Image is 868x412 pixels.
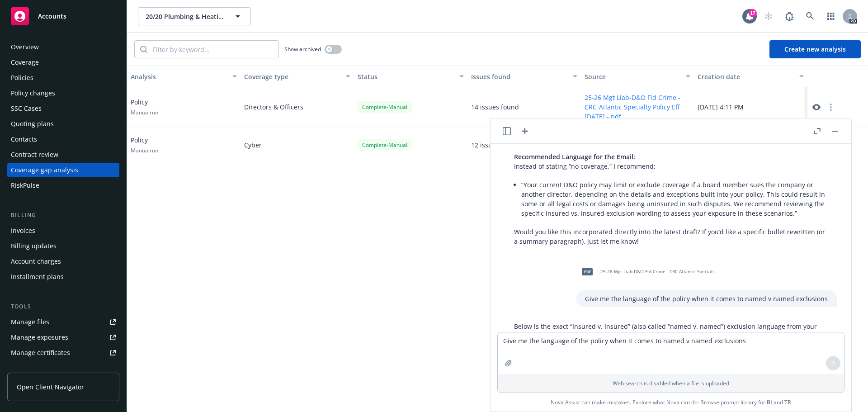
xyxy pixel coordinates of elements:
[7,71,119,85] a: Policies
[514,152,635,161] span: Recommended Language for the Email:
[11,147,58,162] div: Contract review
[11,223,35,238] div: Invoices
[767,398,772,406] a: BI
[494,393,848,412] span: Nova Assist can make mistakes. Explore what Nova can do: Browse prompt library for and
[585,72,681,81] div: Source
[7,211,119,220] div: Billing
[7,117,119,131] a: Quoting plans
[241,87,354,127] div: Directors & Officers
[11,132,37,147] div: Contacts
[38,13,66,20] span: Accounts
[11,40,39,54] div: Overview
[467,66,581,87] button: Issues found
[354,66,467,87] button: Status
[581,66,694,87] button: Source
[11,55,39,70] div: Coverage
[11,117,54,131] div: Quoting plans
[11,270,64,284] div: Installment plans
[11,71,33,85] div: Policies
[7,239,119,253] a: Billing updates
[140,46,147,53] svg: Search
[7,132,119,147] a: Contacts
[11,254,61,269] div: Account charges
[11,86,55,100] div: Policy changes
[471,72,567,81] div: Issues found
[694,87,807,127] div: [DATE] 4:11 PM
[11,178,39,193] div: RiskPulse
[131,97,158,116] div: Policy
[131,147,158,154] span: Manual run
[11,346,70,360] div: Manage certificates
[358,72,454,81] div: Status
[780,7,798,25] a: Report a Bug
[600,269,719,275] span: 25-26 Mgt Liab-D&O Fid Crime - CRC-Atlantic Specialty Policy Eff [DATE] -.pdf
[7,315,119,329] a: Manage files
[784,398,791,406] a: TR
[694,66,807,87] button: Creation date
[503,379,839,387] p: Web search is disabled when a file is uploaded
[7,147,119,162] a: Contract review
[7,346,119,360] a: Manage certificates
[241,127,354,163] div: Cyber
[131,72,227,81] div: Analysis
[7,4,119,29] a: Accounts
[284,45,321,53] span: Show archived
[127,66,241,87] button: Analysis
[131,135,158,154] div: Policy
[17,382,84,392] span: Open Client Navigator
[11,239,57,253] div: Billing updates
[147,41,278,58] input: Filter by keyword...
[7,254,119,269] a: Account charges
[7,101,119,116] a: SSC Cases
[7,40,119,54] a: Overview
[7,361,119,375] a: Manage BORs
[585,294,828,303] p: Give me the language of the policy when it comes to named v named exclusions
[822,7,840,25] a: Switch app
[7,86,119,100] a: Policy changes
[7,178,119,193] a: RiskPulse
[582,268,593,275] span: pdf
[358,101,412,113] div: Complete - Manual
[759,7,778,25] a: Start snowing
[7,302,119,311] div: Tools
[11,163,78,177] div: Coverage gap analysis
[11,361,53,375] div: Manage BORs
[471,102,519,112] div: 14 issues found
[471,140,519,150] div: 12 issues found
[7,223,119,238] a: Invoices
[11,315,49,329] div: Manage files
[11,101,42,116] div: SSC Cases
[769,40,861,58] button: Create new analysis
[11,330,68,345] div: Manage exposures
[7,55,119,70] a: Coverage
[801,7,819,25] a: Search
[521,178,828,220] li: “Your current D&O policy may limit or exclude coverage if a board member sues the company or anot...
[241,66,354,87] button: Coverage type
[358,139,412,151] div: Complete - Manual
[7,330,119,345] a: Manage exposures
[7,163,119,177] a: Coverage gap analysis
[131,109,158,116] span: Manual run
[138,7,251,25] button: 20/20 Plumbing & Heating, Inc.
[7,270,119,284] a: Installment plans
[698,72,794,81] div: Creation date
[514,152,828,171] p: Instead of stating “no coverage,” I recommend:
[585,93,691,121] button: 25-26 Mgt Liab-D&O Fid Crime - CRC-Atlantic Specialty Policy Eff [DATE] -.pdf
[576,260,721,283] div: pdf25-26 Mgt Liab-D&O Fid Crime - CRC-Atlantic Specialty Policy Eff [DATE] -.pdf
[514,227,828,246] p: Would you like this incorporated directly into the latest draft? If you’d like a specific bullet ...
[146,12,224,21] span: 20/20 Plumbing & Heating, Inc.
[749,9,757,17] div: 17
[244,72,340,81] div: Coverage type
[514,322,828,341] p: Below is the exact “Insured v. Insured” (also called “named v. named”) exclusion language from yo...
